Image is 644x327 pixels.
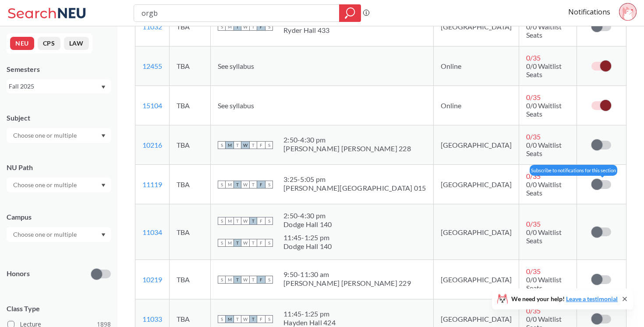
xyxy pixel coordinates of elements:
[234,315,241,323] span: T
[101,85,106,89] svg: Dropdown arrow
[283,309,336,318] div: 11:45 - 1:25 pm
[249,23,257,31] span: T
[218,315,226,323] span: S
[345,7,355,19] svg: magnifying glass
[265,217,273,225] span: S
[257,23,265,31] span: F
[101,184,106,187] svg: Dropdown arrow
[142,22,162,31] a: 11032
[241,276,249,284] span: W
[142,275,162,284] a: 10219
[526,275,562,292] span: 0/0 Waitlist Seats
[241,315,249,323] span: W
[433,7,519,46] td: [GEOGRAPHIC_DATA]
[241,181,249,188] span: W
[226,239,234,247] span: M
[249,276,257,284] span: T
[257,217,265,225] span: F
[283,233,332,242] div: 11:45 - 1:25 pm
[9,82,100,91] div: Fall 2025
[526,141,562,157] span: 0/0 Waitlist Seats
[141,6,333,21] input: Class, professor, course number, "phrase"
[241,23,249,31] span: W
[7,269,30,279] p: Honors
[257,276,265,284] span: F
[7,128,111,143] div: Dropdown arrow
[241,141,249,149] span: W
[7,227,111,242] div: Dropdown arrow
[257,315,265,323] span: F
[142,62,162,70] a: 12455
[234,217,241,225] span: T
[283,279,411,288] div: [PERSON_NAME] [PERSON_NAME] 229
[38,37,60,50] button: CPS
[218,276,226,284] span: S
[339,4,361,22] div: magnifying glass
[249,181,257,188] span: T
[511,296,618,302] span: We need your help!
[7,304,111,313] span: Class Type
[526,180,562,197] span: 0/0 Waitlist Seats
[7,212,111,222] div: Campus
[64,37,89,50] button: LAW
[526,101,562,118] span: 0/0 Waitlist Seats
[218,62,254,70] span: See syllabus
[9,180,82,190] input: Choose one or multiple
[226,23,234,31] span: M
[9,229,82,240] input: Choose one or multiple
[241,239,249,247] span: W
[433,46,519,86] td: Online
[142,141,162,149] a: 10216
[170,165,211,204] td: TBA
[283,270,411,279] div: 9:50 - 11:30 am
[433,86,519,125] td: Online
[265,315,273,323] span: S
[234,276,241,284] span: T
[226,315,234,323] span: M
[257,239,265,247] span: F
[142,101,162,110] a: 15104
[526,53,541,62] span: 0 / 35
[526,93,541,101] span: 0 / 35
[265,181,273,188] span: S
[234,181,241,188] span: T
[283,26,330,35] div: Ryder Hall 433
[265,23,273,31] span: S
[7,178,111,192] div: Dropdown arrow
[226,141,234,149] span: M
[7,113,111,123] div: Subject
[170,125,211,165] td: TBA
[566,295,618,302] a: Leave a testimonial
[142,180,162,188] a: 11119
[265,276,273,284] span: S
[433,204,519,260] td: [GEOGRAPHIC_DATA]
[526,132,541,141] span: 0 / 35
[249,239,257,247] span: T
[283,175,426,184] div: 3:25 - 5:05 pm
[526,62,562,78] span: 0/0 Waitlist Seats
[526,306,541,315] span: 0 / 35
[7,163,111,172] div: NU Path
[257,181,265,188] span: F
[265,141,273,149] span: S
[283,220,332,229] div: Dodge Hall 140
[433,260,519,299] td: [GEOGRAPHIC_DATA]
[568,7,610,17] a: Notifications
[283,144,411,153] div: [PERSON_NAME] [PERSON_NAME] 228
[283,135,411,144] div: 2:50 - 4:30 pm
[249,217,257,225] span: T
[226,217,234,225] span: M
[218,101,254,110] span: See syllabus
[283,242,332,251] div: Dodge Hall 140
[226,276,234,284] span: M
[218,141,226,149] span: S
[101,233,106,237] svg: Dropdown arrow
[234,239,241,247] span: T
[7,79,111,93] div: Fall 2025Dropdown arrow
[241,217,249,225] span: W
[218,239,226,247] span: S
[283,184,426,192] div: [PERSON_NAME][GEOGRAPHIC_DATA] 015
[283,211,332,220] div: 2:50 - 4:30 pm
[142,315,162,323] a: 11033
[218,23,226,31] span: S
